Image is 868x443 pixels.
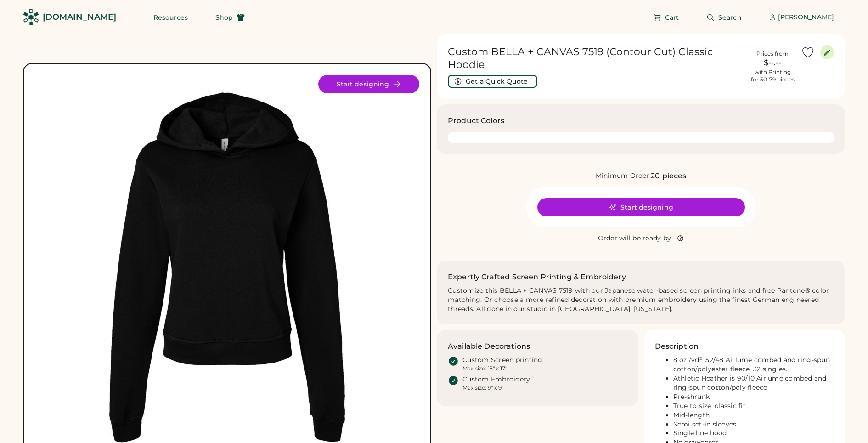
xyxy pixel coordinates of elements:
div: [PERSON_NAME] [778,13,834,22]
span: Search [718,14,742,21]
button: Start designing [318,75,419,93]
div: Custom Embroidery [462,375,530,384]
h3: Description [655,341,699,352]
div: Minimum Order: [596,171,651,181]
li: Single line hood [673,429,834,438]
button: Cart [642,8,690,27]
button: Resources [142,8,199,27]
li: True to size, classic fit [673,402,834,411]
button: Search [695,8,753,27]
button: Shop [204,8,256,27]
h2: Expertly Crafted Screen Printing & Embroidery [448,272,626,283]
li: Athletic Heather is 90/10 Airlume combed and ring-spun cotton/poly fleece [673,374,834,392]
div: [DOMAIN_NAME] [43,11,116,23]
div: Customize this BELLA + CANVAS 7519 with our Japanese water-based screen printing inks and free Pa... [448,286,834,314]
div: Max size: 9" x 9" [462,384,503,392]
span: Cart [665,14,679,21]
div: Custom Screen printing [462,356,543,365]
h1: Custom BELLA + CANVAS 7519 (Contour Cut) Classic Hoodie [448,45,744,71]
div: Prices from [756,50,789,57]
li: Pre-shrunk [673,392,834,402]
button: Start designing [537,198,745,216]
div: with Printing for 50-79 pieces [751,68,795,83]
h3: Available Decorations [448,341,530,352]
h3: Product Colors [448,115,504,126]
li: Mid-length [673,411,834,420]
div: $--.-- [750,57,795,68]
div: Max size: 15" x 17" [462,365,507,372]
li: 8 oz./yd², 52/48 Airlume combed and ring-spun cotton/polyester fleece, 32 singles. [673,356,834,374]
div: Order will be ready by [598,234,671,243]
span: Shop [215,14,233,21]
li: Semi set-in sleeves [673,420,834,429]
button: Get a Quick Quote [448,75,537,88]
img: Rendered Logo - Screens [23,9,39,25]
div: 20 pieces [651,170,686,182]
